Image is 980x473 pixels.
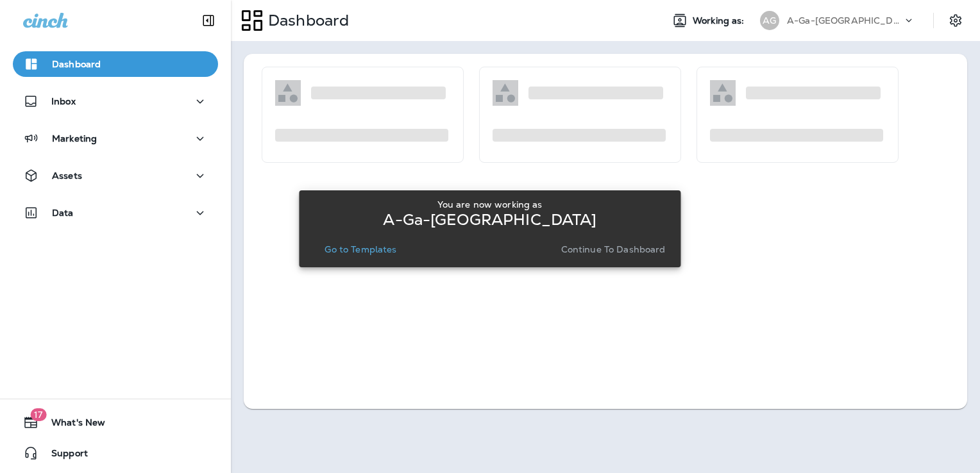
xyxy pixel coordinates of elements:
[52,170,82,181] p: Assets
[13,410,218,435] button: 17What's New
[437,199,542,210] p: You are now working as
[38,417,105,433] span: What's New
[52,59,101,69] p: Dashboard
[319,240,401,258] button: Go to Templates
[561,244,666,254] p: Continue to Dashboard
[760,11,779,30] div: AG
[263,11,349,30] p: Dashboard
[13,126,218,151] button: Marketing
[383,215,596,225] p: A-Ga-[GEOGRAPHIC_DATA]
[787,15,902,26] p: A-Ga-[GEOGRAPHIC_DATA]
[556,240,671,258] button: Continue to Dashboard
[30,408,46,421] span: 17
[38,448,88,463] span: Support
[13,163,218,188] button: Assets
[944,9,967,32] button: Settings
[13,88,218,114] button: Inbox
[13,440,218,466] button: Support
[190,8,226,33] button: Collapse Sidebar
[52,133,97,144] p: Marketing
[13,200,218,226] button: Data
[52,208,74,218] p: Data
[13,51,218,77] button: Dashboard
[693,15,747,26] span: Working as:
[51,96,76,106] p: Inbox
[325,244,396,254] p: Go to Templates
